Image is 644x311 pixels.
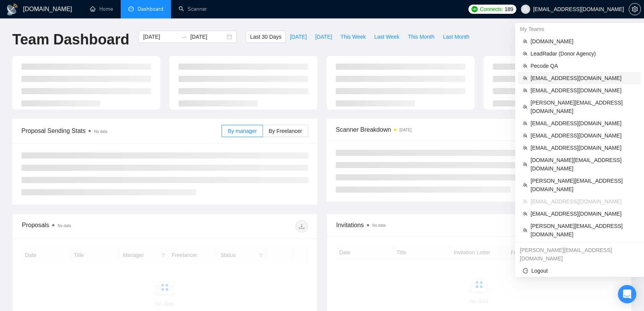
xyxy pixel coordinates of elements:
[523,51,527,56] span: team
[439,31,473,43] button: Last Month
[523,105,527,109] span: team
[311,31,336,43] button: [DATE]
[531,131,636,140] span: [EMAIL_ADDRESS][DOMAIN_NAME]
[12,31,129,49] h1: Team Dashboard
[618,285,636,303] div: Open Intercom Messenger
[315,33,332,41] span: [DATE]
[22,220,165,232] div: Proposals
[90,6,113,12] a: homeHome
[374,33,399,41] span: Last Week
[523,183,527,187] span: team
[515,23,644,35] div: My Teams
[523,268,528,273] span: logout
[370,31,404,43] button: Last Week
[228,128,256,134] span: By manager
[250,33,281,41] span: Last 30 Days
[480,5,503,13] span: Connects:
[21,126,222,136] span: Proposal Sending Stats
[179,6,207,12] a: searchScanner
[181,34,187,40] span: to
[336,125,623,134] span: Scanner Breakdown
[523,133,527,138] span: team
[531,98,636,115] span: [PERSON_NAME][EMAIL_ADDRESS][DOMAIN_NAME]
[404,31,439,43] button: This Month
[523,121,527,126] span: team
[523,211,527,216] span: team
[523,146,527,150] span: team
[443,33,469,41] span: Last Month
[523,267,636,275] span: Logout
[340,33,366,41] span: This Week
[336,31,370,43] button: This Week
[94,129,107,134] span: No data
[531,197,636,206] span: [EMAIL_ADDRESS][DOMAIN_NAME]
[531,62,636,70] span: Pecode QA
[531,156,636,173] span: [DOMAIN_NAME][EMAIL_ADDRESS][DOMAIN_NAME]
[128,6,134,11] span: dashboard
[515,244,644,265] div: stefan.karaseu@gigradar.io
[531,222,636,239] span: [PERSON_NAME][EMAIL_ADDRESS][DOMAIN_NAME]
[523,88,527,93] span: team
[531,177,636,193] span: [PERSON_NAME][EMAIL_ADDRESS][DOMAIN_NAME]
[523,228,527,232] span: team
[531,49,636,58] span: LeadRadar (Donor Agency)
[269,128,302,134] span: By Freelancer
[523,7,528,12] span: user
[58,224,71,228] span: No data
[531,144,636,152] span: [EMAIL_ADDRESS][DOMAIN_NAME]
[143,33,178,41] input: Start date
[523,64,527,68] span: team
[372,223,386,228] span: No data
[523,76,527,80] span: team
[531,74,636,82] span: [EMAIL_ADDRESS][DOMAIN_NAME]
[190,33,225,41] input: End date
[629,3,641,15] button: setting
[336,220,622,230] span: Invitations
[6,3,18,16] img: logo
[181,34,187,40] span: swap-right
[246,31,286,43] button: Last 30 Days
[531,210,636,218] span: [EMAIL_ADDRESS][DOMAIN_NAME]
[531,86,636,95] span: [EMAIL_ADDRESS][DOMAIN_NAME]
[472,6,478,12] img: upwork-logo.png
[290,33,307,41] span: [DATE]
[523,199,527,204] span: team
[523,162,527,167] span: team
[629,6,641,12] a: setting
[504,5,513,13] span: 189
[531,119,636,128] span: [EMAIL_ADDRESS][DOMAIN_NAME]
[531,37,636,46] span: [DOMAIN_NAME]
[399,128,411,132] time: [DATE]
[138,6,163,12] span: Dashboard
[286,31,311,43] button: [DATE]
[408,33,434,41] span: This Month
[523,39,527,44] span: team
